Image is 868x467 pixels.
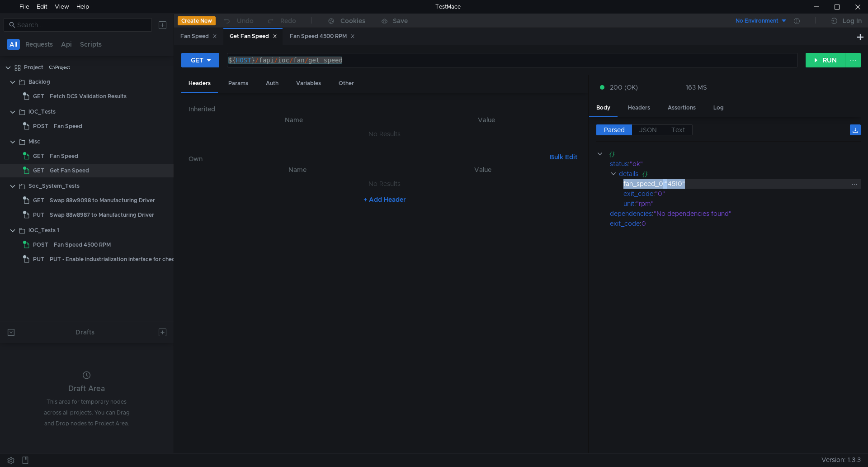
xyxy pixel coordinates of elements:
div: Fan Speed [180,32,217,41]
div: unit [623,199,634,209]
div: Variables [289,75,328,92]
span: GET [33,164,44,177]
div: Backlog [28,75,50,89]
button: Bulk Edit [546,152,581,162]
h6: Own [189,153,546,164]
div: "4510" [665,179,850,189]
div: Other [331,75,361,92]
button: Redo [260,14,302,28]
div: : [623,189,861,199]
div: "rpm" [636,199,849,209]
div: Get Fan Speed [50,164,89,177]
div: Fetch DCS Validation Results [50,90,127,103]
div: status [610,159,628,169]
div: Log [706,100,731,116]
div: : [610,209,861,219]
span: PUT [33,208,44,222]
span: Text [671,126,685,134]
div: exit_code [610,219,640,229]
div: : [610,159,861,169]
button: Requests [23,39,56,50]
div: Swap 88w9098 to Manufacturing Driver [50,194,155,207]
div: Log In [843,15,862,26]
div: Params [221,75,255,92]
span: JSON [639,126,657,134]
th: Name [196,114,392,125]
button: Undo [216,14,260,28]
div: Body [589,100,618,117]
button: Api [58,39,75,50]
div: Auth [259,75,286,92]
div: Headers [621,100,657,116]
span: POST [33,238,48,252]
span: POST [33,119,48,133]
div: Swap 88w8987 to Manufacturing Driver [50,208,154,222]
nz-embed-empty: No Results [368,130,401,138]
div: "ok" [630,159,849,169]
div: Save [393,18,408,24]
div: Fan Speed 4500 RPM [54,238,111,252]
div: details [619,169,638,179]
div: Soc_System_Tests [28,179,80,193]
div: : [623,179,861,189]
button: GET [181,53,219,67]
span: GET [33,194,44,207]
button: Create New [178,16,216,25]
th: Value [392,114,581,125]
div: {} [642,169,849,179]
div: Project [24,61,43,74]
button: + Add Header [360,194,410,205]
div: Headers [181,75,218,93]
span: Parsed [604,126,625,134]
span: GET [33,149,44,163]
div: Undo [237,15,254,26]
div: No Environment [736,17,778,25]
div: IOC_Tests 1 [28,224,59,237]
button: RUN [806,53,846,67]
span: PUT [33,253,44,266]
div: Drafts [75,327,94,338]
span: 200 (OK) [610,82,638,92]
div: C:\Project [49,61,70,74]
div: Assertions [660,100,703,116]
div: exit_code [623,189,653,199]
th: Name [203,164,392,175]
h6: Inherited [189,104,581,114]
span: GET [33,90,44,103]
span: Version: 1.3.3 [821,453,861,467]
div: Fan Speed [50,149,78,163]
div: : [610,219,861,229]
div: 163 MS [686,83,707,91]
div: Fan Speed 4500 RPM [290,32,355,41]
nz-embed-empty: No Results [368,180,401,188]
div: 0 [642,219,849,229]
th: Value [392,164,574,175]
div: Get Fan Speed [230,32,277,41]
div: {} [609,149,848,159]
div: PUT - Enable industrialization interface for checking protection state (status) [50,253,253,266]
div: IOC_Tests [28,105,56,119]
div: dependencies [610,209,652,219]
div: Fan Speed [54,119,82,133]
div: fan_speed_0 [623,179,663,189]
div: Misc [28,135,40,148]
button: No Environment [725,14,788,28]
div: Cookies [340,15,365,26]
div: "No dependencies found" [654,209,850,219]
input: Search... [17,20,146,30]
div: GET [191,55,203,65]
div: : [623,199,861,209]
div: Redo [280,15,296,26]
div: "0" [655,189,850,199]
button: All [7,39,20,50]
button: Scripts [77,39,104,50]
